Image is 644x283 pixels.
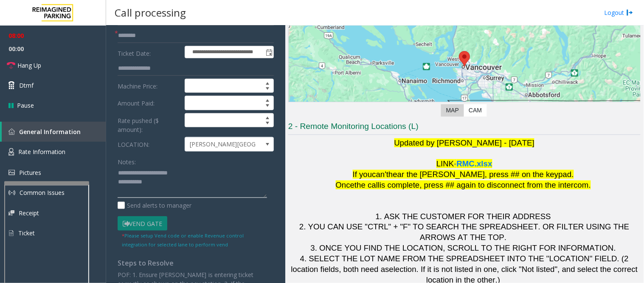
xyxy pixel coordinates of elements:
span: - [454,159,457,168]
span: Increase value [262,79,273,86]
label: Map [441,104,464,117]
span: hear the [PERSON_NAME], press ## on the keypad. [388,170,574,179]
span: [PERSON_NAME][GEOGRAPHIC_DATA] [185,137,256,151]
span: Pause [17,101,34,110]
span: If you [353,170,372,179]
span: Increase value [262,114,273,120]
label: CAM [464,104,487,117]
span: 2. YOU CAN USE "CTRL" + "F" TO SEARCH THE SPREADSHEET. OR FILTER USING THE ARROWS AT THE TOP. [299,222,632,242]
span: Updated by [PERSON_NAME] - [DATE] [394,138,535,147]
label: Rate pushed ($ amount): [115,113,183,134]
span: 3. ONCE YOU FIND THE LOCATION, SCROLL TO THE RIGHT FOR INFORMATION. [311,243,616,252]
span: Decrease value [262,103,273,110]
label: LOCATION: [115,137,183,152]
a: General Information [2,122,106,142]
span: Decrease value [262,86,273,93]
span: Increase value [262,96,273,103]
span: LINK [436,159,454,168]
img: 'icon' [8,148,14,156]
span: can't [372,170,389,179]
div: 601 West Cordova Street, Vancouver, BC [459,51,470,67]
span: Pictures [19,169,41,177]
span: Dtmf [19,81,34,90]
a: RMC.xlsx [457,161,492,168]
h4: Steps to Resolve [118,259,274,267]
button: Vend Gate [118,216,167,231]
label: Ticket Date: [115,46,183,59]
span: 4. SELECT THE LOT NAME FROM THE SPREADSHEET INTO THE "LOCATION" FIELD. (2 location fields, both n... [291,254,631,274]
h3: Call processing [110,2,190,23]
label: Amount Paid: [115,96,183,110]
img: 'icon' [8,170,15,175]
small: Please setup Vend code or enable Revenue control integration for selected lane to perform vend [122,232,244,248]
label: Machine Price: [115,79,183,93]
span: the call [354,180,380,189]
span: Hang Up [17,61,41,70]
span: selection [385,265,416,274]
span: Rate Information [18,148,65,156]
span: RMC.xlsx [457,159,492,168]
a: Logout [605,8,633,17]
span: is complete, press ## again to disconnect from the intercom. [380,180,591,189]
span: Once [336,180,355,189]
h3: 2 - Remote Monitoring Locations (L) [288,121,641,135]
span: General Information [19,128,81,136]
img: 'icon' [8,129,15,135]
span: Decrease value [262,120,273,127]
label: Notes: [118,154,136,166]
img: logout [627,8,633,17]
label: Send alerts to manager [118,201,191,210]
span: Toggle popup [264,46,273,58]
span: 1. ASK THE CUSTOMER FOR THEIR ADDRESS [376,212,551,221]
